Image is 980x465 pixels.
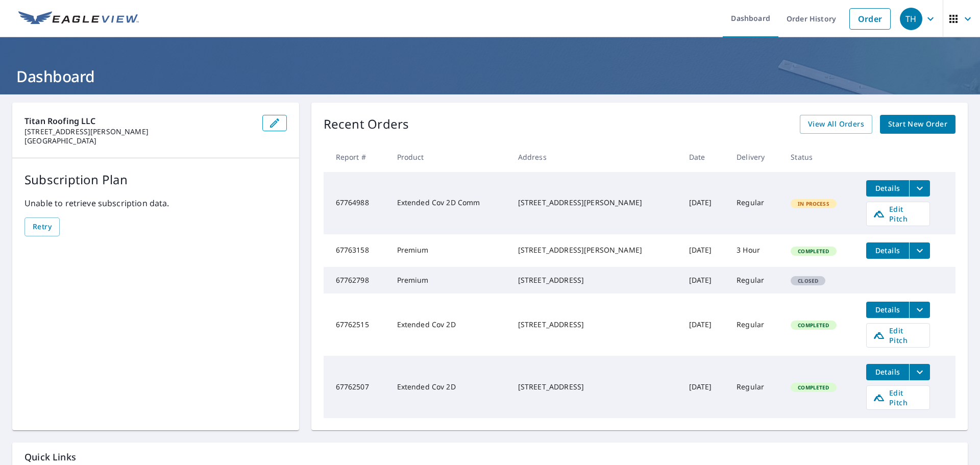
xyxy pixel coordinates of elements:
[389,142,510,172] th: Product
[800,115,872,134] a: View All Orders
[24,136,254,145] p: [GEOGRAPHIC_DATA]
[866,364,909,380] button: detailsBtn-67762507
[808,118,864,131] span: View All Orders
[24,197,287,209] p: Unable to retrieve subscription data.
[728,142,782,172] th: Delivery
[324,293,389,356] td: 67762515
[518,382,673,392] div: [STREET_ADDRESS]
[389,293,510,356] td: Extended Cov 2D
[681,142,729,172] th: Date
[518,245,673,255] div: [STREET_ADDRESS][PERSON_NAME]
[728,356,782,418] td: Regular
[681,293,729,356] td: [DATE]
[849,8,891,30] a: Order
[681,172,729,234] td: [DATE]
[872,183,903,193] span: Details
[728,172,782,234] td: Regular
[866,323,930,348] a: Edit Pitch
[18,11,139,27] img: EV Logo
[324,234,389,267] td: 67763158
[872,305,903,314] span: Details
[24,451,955,463] p: Quick Links
[389,234,510,267] td: Premium
[728,267,782,293] td: Regular
[872,367,903,377] span: Details
[518,275,673,285] div: [STREET_ADDRESS]
[12,66,968,87] h1: Dashboard
[681,234,729,267] td: [DATE]
[324,172,389,234] td: 67764988
[873,388,923,407] span: Edit Pitch
[389,172,510,234] td: Extended Cov 2D Comm
[792,200,836,207] span: In Process
[909,180,930,197] button: filesDropdownBtn-67764988
[873,204,923,224] span: Edit Pitch
[24,170,287,189] p: Subscription Plan
[24,127,254,136] p: [STREET_ADDRESS][PERSON_NAME]
[792,248,835,255] span: Completed
[389,356,510,418] td: Extended Cov 2D
[866,180,909,197] button: detailsBtn-67764988
[888,118,947,131] span: Start New Order
[866,385,930,410] a: Edit Pitch
[510,142,681,172] th: Address
[880,115,955,134] a: Start New Order
[324,267,389,293] td: 67762798
[866,302,909,318] button: detailsBtn-67762515
[792,277,824,284] span: Closed
[792,384,835,391] span: Completed
[873,326,923,345] span: Edit Pitch
[681,267,729,293] td: [DATE]
[324,115,409,134] p: Recent Orders
[900,8,922,30] div: TH
[24,217,60,236] button: Retry
[872,246,903,255] span: Details
[909,242,930,259] button: filesDropdownBtn-67763158
[681,356,729,418] td: [DATE]
[909,364,930,380] button: filesDropdownBtn-67762507
[389,267,510,293] td: Premium
[782,142,858,172] th: Status
[33,221,52,233] span: Retry
[728,234,782,267] td: 3 Hour
[866,242,909,259] button: detailsBtn-67763158
[909,302,930,318] button: filesDropdownBtn-67762515
[792,322,835,329] span: Completed
[324,142,389,172] th: Report #
[324,356,389,418] td: 67762507
[518,320,673,330] div: [STREET_ADDRESS]
[518,198,673,208] div: [STREET_ADDRESS][PERSON_NAME]
[24,115,254,127] p: Titan Roofing LLC
[728,293,782,356] td: Regular
[866,202,930,226] a: Edit Pitch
